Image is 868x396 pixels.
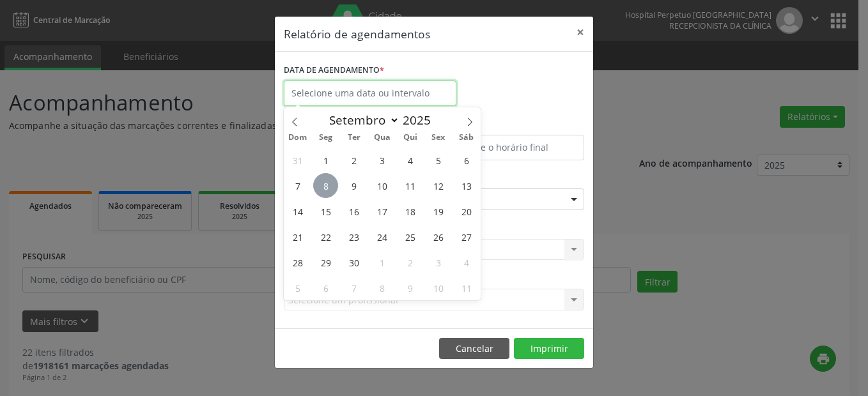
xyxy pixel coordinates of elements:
button: Close [568,17,593,48]
span: Setembro 10, 2025 [369,173,394,198]
button: Cancelar [439,338,509,360]
span: Setembro 30, 2025 [341,250,366,275]
select: Month [323,111,399,129]
span: Setembro 5, 2025 [426,148,451,172]
span: Sáb [453,133,481,142]
span: Dom [284,133,312,142]
span: Outubro 3, 2025 [426,250,451,275]
span: Seg [312,133,340,142]
span: Outubro 9, 2025 [398,275,422,300]
span: Outubro 6, 2025 [313,275,338,300]
button: Imprimir [514,338,584,360]
span: Sex [424,133,453,142]
span: Setembro 18, 2025 [398,199,422,224]
input: Selecione uma data ou intervalo [284,80,456,106]
span: Outubro 8, 2025 [369,275,394,300]
span: Outubro 1, 2025 [369,250,394,275]
span: Setembro 21, 2025 [285,224,310,249]
span: Qua [368,133,396,142]
span: Outubro 11, 2025 [454,275,479,300]
input: Selecione o horário final [437,135,584,160]
span: Ter [340,133,368,142]
span: Setembro 9, 2025 [341,173,366,198]
span: Setembro 14, 2025 [285,199,310,224]
span: Setembro 12, 2025 [426,173,451,198]
span: Setembro 7, 2025 [285,173,310,198]
span: Setembro 24, 2025 [369,224,394,249]
span: Setembro 6, 2025 [454,148,479,172]
span: Outubro 7, 2025 [341,275,366,300]
h5: Relatório de agendamentos [284,26,430,42]
input: Year [399,112,442,128]
span: Setembro 27, 2025 [454,224,479,249]
label: DATA DE AGENDAMENTO [284,61,384,80]
span: Setembro 28, 2025 [285,250,310,275]
span: Agosto 31, 2025 [285,148,310,172]
span: Setembro 16, 2025 [341,199,366,224]
span: Setembro 15, 2025 [313,199,338,224]
span: Setembro 11, 2025 [398,173,422,198]
span: Outubro 4, 2025 [454,250,479,275]
span: Setembro 23, 2025 [341,224,366,249]
span: Setembro 25, 2025 [398,224,422,249]
span: Outubro 5, 2025 [285,275,310,300]
span: Setembro 26, 2025 [426,224,451,249]
span: Outubro 2, 2025 [398,250,422,275]
span: Qui [396,133,424,142]
span: Setembro 13, 2025 [454,173,479,198]
span: Setembro 8, 2025 [313,173,338,198]
span: Setembro 3, 2025 [369,148,394,172]
span: Setembro 20, 2025 [454,199,479,224]
span: Outubro 10, 2025 [426,275,451,300]
span: Setembro 22, 2025 [313,224,338,249]
span: Setembro 4, 2025 [398,148,422,172]
span: Setembro 1, 2025 [313,148,338,172]
span: Setembro 2, 2025 [341,148,366,172]
span: Setembro 17, 2025 [369,199,394,224]
label: ATÉ [437,115,584,135]
span: Setembro 29, 2025 [313,250,338,275]
span: Setembro 19, 2025 [426,199,451,224]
